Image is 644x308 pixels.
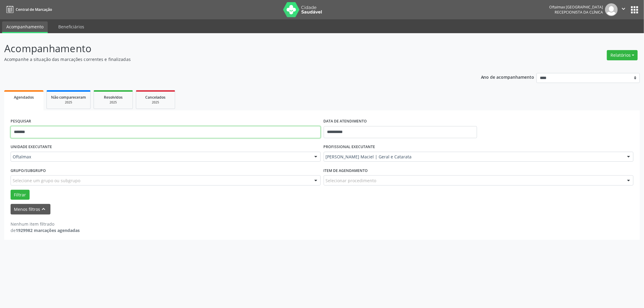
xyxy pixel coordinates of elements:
[40,206,47,212] i: keyboard_arrow_up
[140,100,171,105] div: 2025
[11,227,80,233] div: de
[326,177,376,184] span: Selecionar procedimento
[146,95,166,100] span: Cancelados
[51,95,86,100] span: Não compareceram
[324,142,375,152] label: PROFISSIONAL EXECUTANTE
[549,5,603,10] div: Oftalmax [GEOGRAPHIC_DATA]
[607,50,638,60] button: Relatórios
[2,21,48,33] a: Acompanhamento
[620,5,627,12] i: 
[11,204,50,214] button: Menos filtroskeyboard_arrow_up
[481,73,534,81] p: Ano de acompanhamento
[54,21,88,32] a: Beneficiários
[629,5,640,15] button: apps
[324,117,367,126] label: DATA DE ATENDIMENTO
[16,227,80,233] strong: 1929982 marcações agendadas
[324,166,368,175] label: Item de agendamento
[11,142,52,152] label: UNIDADE EXECUTANTE
[98,100,128,105] div: 2025
[11,190,30,200] button: Filtrar
[326,154,621,160] span: [PERSON_NAME] Maciel | Geral e Catarata
[4,5,52,14] a: Central de Marcação
[16,7,52,12] span: Central de Marcação
[13,177,80,184] span: Selecione um grupo ou subgrupo
[4,41,449,56] p: Acompanhamento
[13,154,308,160] span: Oftalmax
[4,56,449,62] p: Acompanhe a situação das marcações correntes e finalizadas
[11,221,80,227] div: Nenhum item filtrado
[11,166,46,175] label: Grupo/Subgrupo
[605,3,618,16] img: img
[51,100,86,105] div: 2025
[14,95,34,100] span: Agendados
[618,3,629,16] button: 
[555,10,603,15] span: Recepcionista da clínica
[11,117,31,126] label: PESQUISAR
[104,95,123,100] span: Resolvidos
